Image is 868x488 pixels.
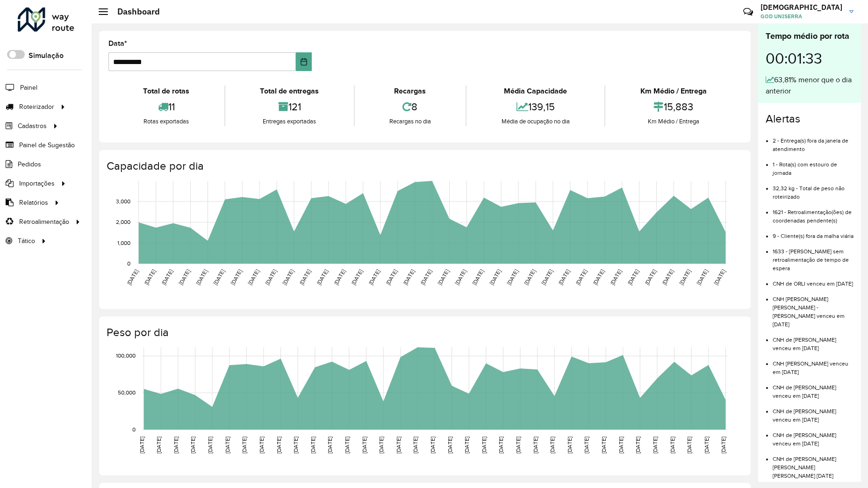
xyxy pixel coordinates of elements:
text: [DATE] [644,268,657,286]
text: [DATE] [160,268,174,286]
text: [DATE] [481,437,487,453]
div: Rotas exportadas [111,117,222,126]
li: 2 - Entrega(s) fora da janela de atendimento [773,129,854,153]
text: [DATE] [276,437,282,453]
text: [DATE] [258,437,265,453]
text: [DATE] [609,268,623,286]
text: [DATE] [703,437,710,453]
text: [DATE] [224,437,230,453]
text: [DATE] [430,437,436,453]
li: CNH de [PERSON_NAME] venceu em [DATE] [773,376,854,400]
text: 3,000 [116,198,130,204]
div: Recargas no dia [357,117,464,126]
li: CNH de [PERSON_NAME] venceu em [DATE] [773,424,854,448]
text: [DATE] [241,437,247,453]
text: [DATE] [437,268,450,286]
div: 11 [111,97,222,117]
span: Roteirizador [19,102,54,112]
h4: Peso por dia [107,326,741,339]
text: 100,000 [116,353,136,359]
text: [DATE] [549,437,555,453]
h4: Alertas [766,112,854,126]
text: [DATE] [190,437,196,453]
text: [DATE] [686,437,692,453]
text: [DATE] [156,437,162,453]
div: 15,883 [608,97,739,117]
text: [DATE] [618,437,624,453]
div: Km Médio / Entrega [608,117,739,126]
span: Painel [20,83,37,93]
text: [DATE] [471,268,485,286]
text: [DATE] [316,268,329,286]
span: Retroalimentação [19,217,69,227]
text: [DATE] [652,437,658,453]
div: Média de ocupação no dia [469,117,602,126]
text: [DATE] [333,268,346,286]
text: [DATE] [696,268,709,286]
text: [DATE] [488,268,502,286]
li: 1633 - [PERSON_NAME] sem retroalimentação de tempo de espera [773,240,854,273]
text: [DATE] [395,437,402,453]
text: [DATE] [601,437,607,453]
text: [DATE] [350,268,364,286]
text: [DATE] [207,437,213,453]
text: [DATE] [281,268,295,286]
div: 00:01:33 [766,43,854,74]
text: [DATE] [230,268,243,286]
text: 1,000 [117,240,130,246]
li: CNH de [PERSON_NAME] [PERSON_NAME] [PERSON_NAME] [DATE] [773,448,854,480]
text: [DATE] [661,268,674,286]
div: 139,15 [469,97,602,117]
text: [DATE] [592,268,605,286]
text: [DATE] [212,268,226,286]
text: [DATE] [385,268,398,286]
span: Pedidos [18,159,41,169]
text: [DATE] [720,437,726,453]
li: CNH de [PERSON_NAME] venceu em [DATE] [773,329,854,352]
text: [DATE] [557,268,571,286]
li: 9 - Cliente(s) fora da malha viária [773,225,854,240]
div: 8 [357,97,464,117]
li: 1621 - Retroalimentação(ões) de coordenadas pendente(s) [773,201,854,225]
text: [DATE] [506,268,519,286]
text: [DATE] [464,437,470,453]
text: [DATE] [126,268,139,286]
text: [DATE] [327,437,333,453]
a: Contato Rápido [738,2,758,22]
h2: Dashboard [108,7,160,17]
label: Data [108,38,127,49]
label: Simulação [29,50,64,61]
text: [DATE] [454,268,467,286]
text: [DATE] [498,437,504,453]
text: [DATE] [247,268,260,286]
div: Média Capacidade [469,86,602,97]
button: Choose Date [296,52,312,71]
text: [DATE] [310,437,316,453]
text: [DATE] [344,437,350,453]
div: Entregas exportadas [228,117,352,126]
span: Cadastros [18,121,47,131]
div: Tempo médio por rota [766,30,854,43]
text: [DATE] [298,268,312,286]
text: [DATE] [412,437,418,453]
text: [DATE] [367,268,381,286]
h3: [DEMOGRAPHIC_DATA] [760,3,842,12]
text: [DATE] [515,437,521,453]
text: [DATE] [713,268,726,286]
li: 1 - Rota(s) com estouro de jornada [773,153,854,177]
span: Relatórios [19,198,48,208]
div: 121 [228,97,352,117]
text: 2,000 [116,219,130,225]
text: [DATE] [532,437,538,453]
text: [DATE] [378,437,384,453]
text: [DATE] [669,437,675,453]
div: Total de rotas [111,86,222,97]
span: GOD UNISERRA [760,12,842,21]
text: [DATE] [361,437,367,453]
text: [DATE] [402,268,416,286]
text: [DATE] [173,437,179,453]
li: CNH de ORLI venceu em [DATE] [773,273,854,288]
text: [DATE] [626,268,640,286]
li: CNH de [PERSON_NAME] venceu em [DATE] [773,400,854,424]
text: 0 [132,426,136,432]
